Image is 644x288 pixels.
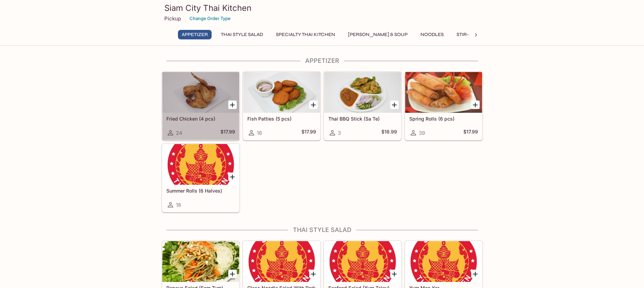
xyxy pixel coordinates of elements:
[405,72,482,113] div: Spring Rolls (6 pcs)
[162,241,239,282] div: Papaya Salad (Som Tum)
[162,144,239,185] div: Summer Rolls (6 Halves)
[243,72,320,113] div: Fish Patties (5 pcs)
[176,202,181,208] span: 18
[309,270,318,278] button: Add Glass Noodle Salad With Pork (Yum Woon Sen)
[257,130,262,136] span: 16
[471,270,480,278] button: Add Yum Moo Yor
[176,130,182,136] span: 24
[309,101,318,109] button: Add Fish Patties (5 pcs)
[381,129,397,137] h5: $18.99
[162,226,483,234] h4: Thai Style Salad
[453,30,500,39] button: Stir-Fry Dishes
[324,72,401,113] div: Thai BBQ Stick (Sa Te)
[162,72,240,140] a: Fried Chicken (4 pcs)24$17.99
[228,173,237,181] button: Add Summer Rolls (6 Halves)
[247,116,316,122] h5: Fish Patties (5 pcs)
[344,30,411,39] button: [PERSON_NAME] & Soup
[164,3,480,13] h3: Siam City Thai Kitchen
[162,57,483,65] h4: Appetizer
[243,72,320,140] a: Fish Patties (5 pcs)16$17.99
[228,270,237,278] button: Add Papaya Salad (Som Tum)
[186,13,234,24] button: Change Order Type
[409,116,478,122] h5: Spring Rolls (6 pcs)
[228,101,237,109] button: Add Fried Chicken (4 pcs)
[405,72,482,140] a: Spring Rolls (6 pcs)39$17.99
[463,129,478,137] h5: $17.99
[243,241,320,282] div: Glass Noodle Salad With Pork (Yum Woon Sen)
[166,116,235,122] h5: Fried Chicken (4 pcs)
[419,130,425,136] span: 39
[417,30,447,39] button: Noodles
[324,241,401,282] div: Seafood Salad (Yum Talay)
[166,188,235,194] h5: Summer Rolls (6 Halves)
[217,30,267,39] button: Thai Style Salad
[178,30,212,39] button: Appetizer
[405,241,482,282] div: Yum Moo Yor
[390,101,399,109] button: Add Thai BBQ Stick (Sa Te)
[162,144,240,212] a: Summer Rolls (6 Halves)18
[324,72,401,140] a: Thai BBQ Stick (Sa Te)3$18.99
[328,116,397,122] h5: Thai BBQ Stick (Sa Te)
[301,129,316,137] h5: $17.99
[272,30,339,39] button: Specialty Thai Kitchen
[220,129,235,137] h5: $17.99
[471,101,480,109] button: Add Spring Rolls (6 pcs)
[390,270,399,278] button: Add Seafood Salad (Yum Talay)
[164,15,181,22] p: Pickup
[338,130,341,136] span: 3
[162,72,239,113] div: Fried Chicken (4 pcs)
